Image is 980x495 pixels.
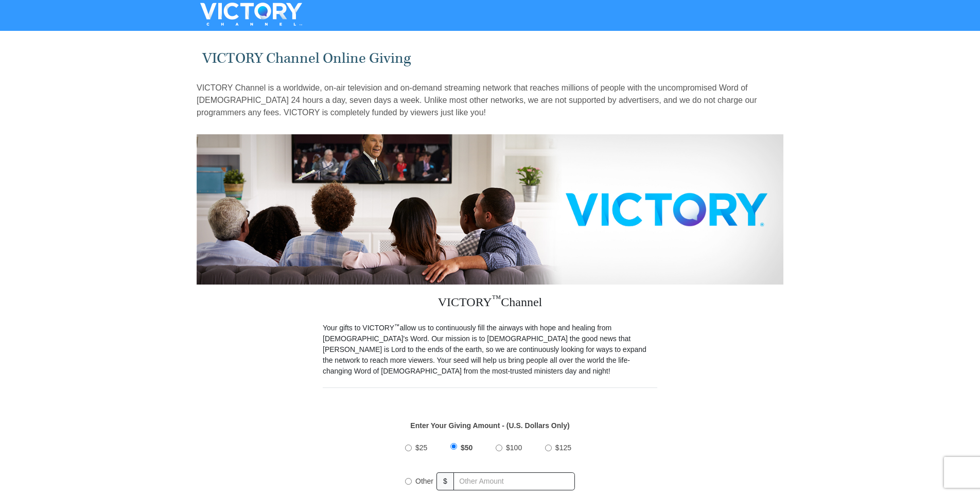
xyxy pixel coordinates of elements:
[492,293,501,304] sup: ™
[415,444,427,452] span: $25
[394,323,400,329] sup: ™
[410,421,569,430] strong: Enter Your Giving Amount - (U.S. Dollars Only)
[436,472,454,490] span: $
[555,444,571,452] span: $125
[461,444,472,452] span: $50
[506,444,522,452] span: $100
[323,323,657,377] p: Your gifts to VICTORY allow us to continuously fill the airways with hope and healing from [DEMOG...
[323,285,657,323] h3: VICTORY Channel
[453,472,575,490] input: Other Amount
[415,477,433,485] span: Other
[197,82,783,119] p: VICTORY Channel is a worldwide, on-air television and on-demand streaming network that reaches mi...
[202,50,778,67] h1: VICTORY Channel Online Giving
[187,3,316,26] img: VICTORYTHON - VICTORY Channel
